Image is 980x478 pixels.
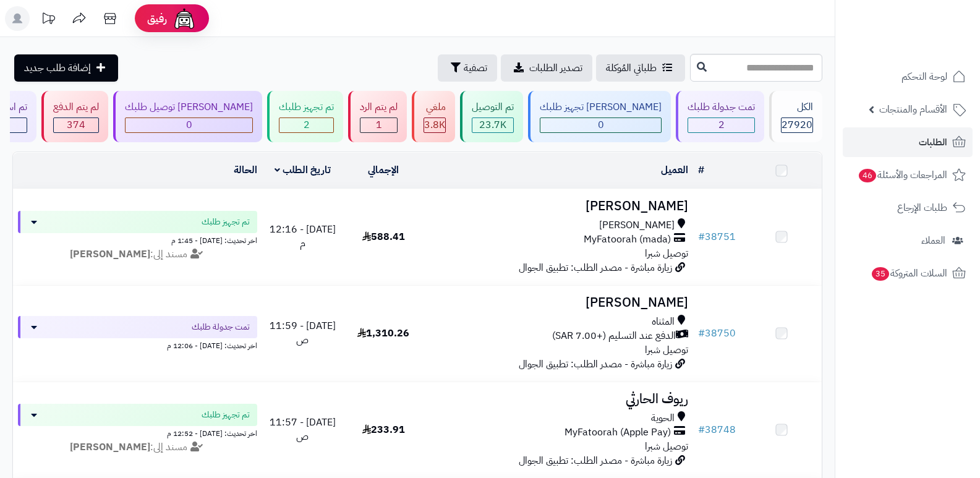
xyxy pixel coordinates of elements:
span: [DATE] - 11:59 ص [270,318,336,348]
a: ملغي 3.8K [409,91,458,142]
a: المراجعات والأسئلة46 [843,160,973,190]
span: توصيل شبرا [645,439,688,454]
span: 1,310.26 [357,326,409,341]
span: 588.41 [362,229,405,244]
span: [DATE] - 11:57 ص [270,415,336,444]
div: لم يتم الرد [360,100,398,114]
span: إضافة طلب جديد [24,61,91,75]
div: مسند إلى: [9,247,266,262]
span: 23.7K [479,117,506,132]
span: 2 [718,117,725,132]
div: 2 [688,118,754,132]
div: مسند إلى: [9,440,266,455]
span: طلبات الإرجاع [897,199,947,216]
span: توصيل شبرا [645,246,688,261]
span: طلباتي المُوكلة [606,61,657,75]
span: 233.91 [362,422,405,437]
span: المثناه [652,315,675,329]
div: تم التوصيل [472,100,514,114]
a: السلات المتروكة35 [843,258,973,288]
a: لم يتم الدفع 374 [39,91,111,142]
div: اخر تحديث: [DATE] - 12:06 م [18,338,257,351]
img: ai-face.png [172,6,197,31]
a: #38750 [698,326,736,341]
span: 1 [376,117,382,132]
span: [DATE] - 12:16 م [270,222,336,251]
a: لم يتم الرد 1 [346,91,409,142]
a: الكل27920 [767,91,825,142]
span: 3.8K [424,117,445,132]
div: 1 [360,118,397,132]
a: تحديثات المنصة [33,6,64,34]
span: السلات المتروكة [871,265,947,282]
div: الكل [781,100,813,114]
div: 0 [126,118,252,132]
span: زيارة مباشرة - مصدر الطلب: تطبيق الجوال [519,357,672,372]
div: ملغي [424,100,446,114]
span: [PERSON_NAME] [599,218,675,233]
div: تم تجهيز طلبك [279,100,334,114]
span: # [698,229,705,244]
a: لوحة التحكم [843,62,973,92]
span: تم تجهيز طلبك [202,216,250,228]
span: 46 [858,168,877,182]
span: 374 [67,117,85,132]
span: رفيق [147,11,167,26]
span: 2 [304,117,310,132]
span: 27920 [782,117,812,132]
div: 3848 [424,118,445,132]
span: MyFatoorah (mada) [584,233,671,247]
span: الدفع عند التسليم (+7.00 SAR) [552,329,676,343]
h3: ريوف الحارثي [429,392,689,406]
span: الأقسام والمنتجات [879,101,947,118]
span: العملاء [921,232,945,249]
a: تم تجهيز طلبك 2 [265,91,346,142]
div: 2 [279,118,333,132]
h3: [PERSON_NAME] [429,296,689,310]
a: تمت جدولة طلبك 2 [673,91,767,142]
div: 0 [540,118,661,132]
span: 0 [186,117,192,132]
a: الإجمالي [368,163,399,177]
span: # [698,326,705,341]
strong: [PERSON_NAME] [70,440,150,455]
a: [PERSON_NAME] تجهيز طلبك 0 [526,91,673,142]
div: [PERSON_NAME] تجهيز طلبك [540,100,662,114]
div: تمت جدولة طلبك [688,100,755,114]
span: تصدير الطلبات [529,61,582,75]
div: 23693 [472,118,513,132]
span: تم تجهيز طلبك [202,409,250,421]
a: طلبات الإرجاع [843,193,973,223]
span: MyFatoorah (Apple Pay) [565,425,671,440]
button: تصفية [438,54,497,82]
a: الطلبات [843,127,973,157]
a: # [698,163,704,177]
a: العميل [661,163,688,177]
span: 0 [598,117,604,132]
div: [PERSON_NAME] توصيل طلبك [125,100,253,114]
span: لوحة التحكم [901,68,947,85]
span: زيارة مباشرة - مصدر الطلب: تطبيق الجوال [519,260,672,275]
span: تصفية [464,61,487,75]
span: زيارة مباشرة - مصدر الطلب: تطبيق الجوال [519,453,672,468]
a: طلباتي المُوكلة [596,54,685,82]
span: # [698,422,705,437]
a: تصدير الطلبات [501,54,592,82]
img: logo-2.png [896,22,968,48]
span: المراجعات والأسئلة [858,166,947,184]
a: الحالة [234,163,257,177]
div: 374 [54,118,98,132]
a: العملاء [843,226,973,255]
strong: [PERSON_NAME] [70,247,150,262]
span: الطلبات [919,134,947,151]
div: اخر تحديث: [DATE] - 1:45 م [18,233,257,246]
a: #38751 [698,229,736,244]
a: إضافة طلب جديد [14,54,118,82]
span: 35 [871,267,890,281]
a: [PERSON_NAME] توصيل طلبك 0 [111,91,265,142]
a: #38748 [698,422,736,437]
a: تاريخ الطلب [275,163,331,177]
a: تم التوصيل 23.7K [458,91,526,142]
span: الحوية [651,411,675,425]
h3: [PERSON_NAME] [429,199,689,213]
